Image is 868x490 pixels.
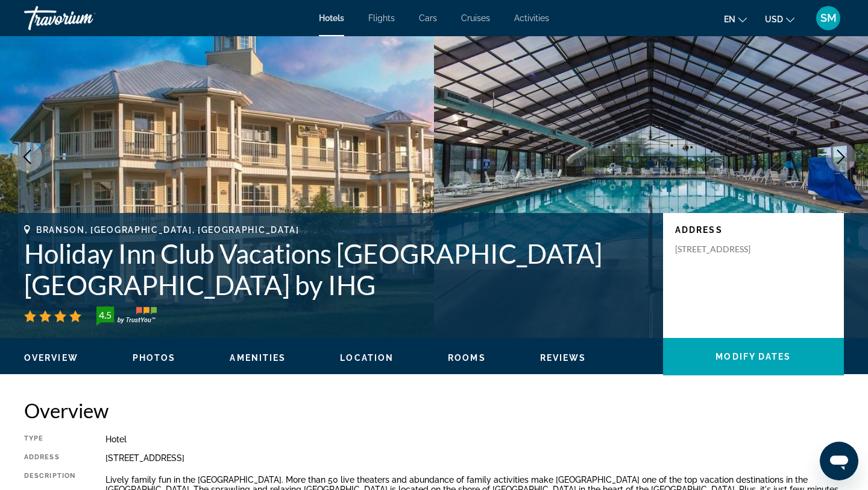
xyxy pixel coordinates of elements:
[540,352,587,363] button: Reviews
[514,13,549,23] a: Activities
[105,434,844,444] div: Hotel
[133,352,176,363] button: Photos
[813,5,844,31] button: User Menu
[36,225,300,235] span: Branson, [GEOGRAPHIC_DATA], [GEOGRAPHIC_DATA]
[419,13,437,23] a: Cars
[24,2,145,34] a: Travorium
[230,352,286,363] button: Amenities
[24,352,78,363] button: Overview
[448,352,486,363] button: Rooms
[340,353,394,363] span: Location
[24,434,75,444] div: Type
[12,142,42,172] button: Previous image
[461,13,490,23] a: Cruises
[105,453,844,463] div: [STREET_ADDRESS]
[24,453,75,463] div: Address
[24,353,78,363] span: Overview
[540,353,587,363] span: Reviews
[675,225,832,235] p: Address
[820,12,837,24] span: SM
[340,352,394,363] button: Location
[820,442,858,480] iframe: Button to launch messaging window
[368,13,395,23] a: Flights
[724,10,747,28] button: Change language
[24,238,651,301] h1: Holiday Inn Club Vacations [GEOGRAPHIC_DATA] [GEOGRAPHIC_DATA] by IHG
[96,307,157,326] img: TrustYou guest rating badge
[24,398,844,422] h2: Overview
[663,338,844,375] button: Modify Dates
[826,142,856,172] button: Next image
[93,308,117,322] div: 4.5
[765,10,794,28] button: Change currency
[675,244,772,255] p: [STREET_ADDRESS]
[230,353,286,363] span: Amenities
[133,353,176,363] span: Photos
[319,13,344,23] a: Hotels
[765,14,783,24] span: USD
[448,353,486,363] span: Rooms
[724,14,735,24] span: en
[715,352,791,361] span: Modify Dates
